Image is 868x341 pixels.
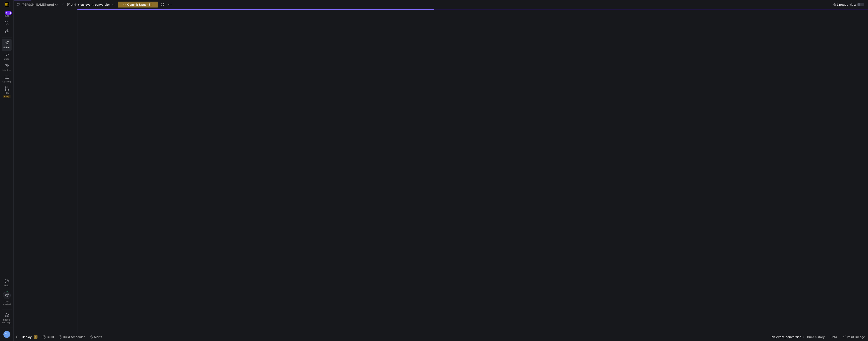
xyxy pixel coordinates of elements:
span: Build scheduler [63,335,85,339]
button: Commit & push (1) [118,2,158,7]
button: [PERSON_NAME]-prod [15,2,59,7]
button: 404 [2,11,12,19]
a: https://storage.googleapis.com/y42-prod-data-exchange/images/uAsz27BndGEK0hZWDFeOjoxA7jCwgK9jE472... [2,1,12,8]
span: Lineage view [837,3,856,6]
button: Point lineage [841,333,867,341]
span: Monitor [2,69,11,72]
span: Editor [4,46,10,49]
a: Catalog [2,73,12,85]
button: Build history [805,333,828,341]
span: Help [4,284,10,287]
button: th-lnk_op_event_conversion [65,2,116,7]
div: 404 [5,11,12,15]
button: Build scheduler [57,333,87,341]
span: [PERSON_NAME]-prod [22,3,54,6]
span: Beta [3,95,10,98]
span: Code [4,57,10,60]
button: Help [2,277,12,289]
button: Getstarted [2,290,12,307]
a: Spacesettings [2,311,12,326]
a: PRsBeta [2,85,12,100]
span: Build history [807,335,825,339]
a: Code [2,51,12,62]
button: Build [41,333,56,341]
span: Catalog [2,80,11,83]
button: Alerts [88,333,104,341]
button: Data [828,333,840,341]
span: Data [831,335,837,339]
img: https://storage.googleapis.com/y42-prod-data-exchange/images/uAsz27BndGEK0hZWDFeOjoxA7jCwgK9jE472... [5,2,9,7]
button: TH [2,330,12,339]
span: Alerts [94,335,102,339]
span: lnk_event_conversion [771,335,802,339]
a: Editor [2,39,12,51]
span: Commit & push (1) [127,3,153,6]
span: Build [47,335,54,339]
span: th-lnk_op_event_conversion [71,3,111,6]
span: Point lineage [847,335,865,339]
a: Monitor [2,62,12,73]
span: Get started [3,300,11,306]
span: Deploy [22,335,32,339]
div: TH [3,331,10,338]
span: PRs [5,91,9,94]
span: Space settings [2,318,11,324]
